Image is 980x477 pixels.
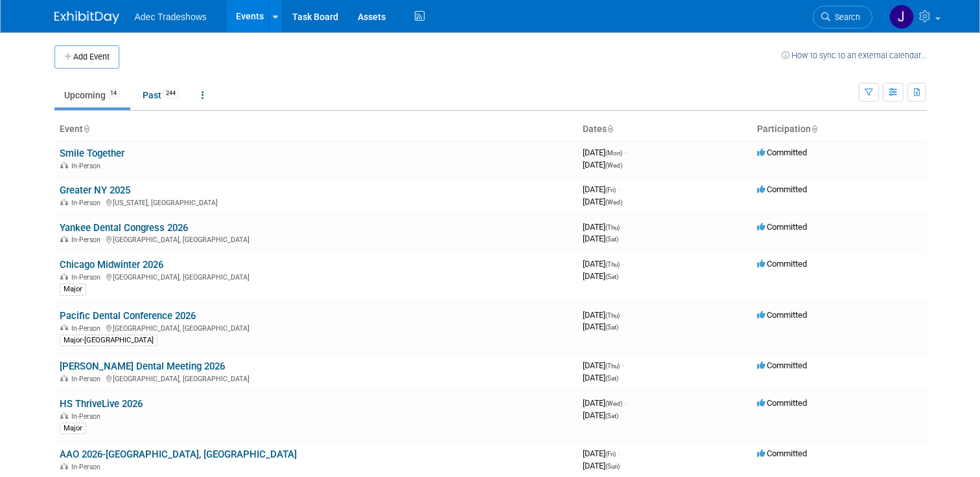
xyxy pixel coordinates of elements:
[757,222,807,232] span: Committed
[71,199,104,207] span: In-Person
[71,162,104,170] span: In-Person
[811,124,817,134] a: Sort by Participation Type
[618,184,620,194] span: -
[583,373,618,383] span: [DATE]
[605,162,622,169] span: (Wed)
[71,463,104,471] span: In-Person
[60,184,130,196] a: Greater NY 2025
[60,273,68,280] img: In-Person Event
[605,273,618,280] span: (Sat)
[618,449,620,458] span: -
[624,398,626,408] span: -
[605,362,620,370] span: (Thu)
[60,373,572,383] div: [GEOGRAPHIC_DATA], [GEOGRAPHIC_DATA]
[583,234,618,243] span: [DATE]
[60,162,68,168] img: In-Person Event
[757,148,807,157] span: Committed
[577,118,752,140] th: Dates
[60,283,86,295] div: Major
[54,45,119,69] button: Add Event
[782,50,926,60] a: How to sync to an external calendar...
[583,184,620,194] span: [DATE]
[135,12,207,22] span: Adec Tradeshows
[757,361,807,370] span: Committed
[583,160,622,170] span: [DATE]
[605,261,620,268] span: (Thu)
[71,273,104,282] span: In-Person
[757,184,807,194] span: Committed
[605,236,618,243] span: (Sat)
[60,322,572,333] div: [GEOGRAPHIC_DATA], [GEOGRAPHIC_DATA]
[60,398,143,410] a: HS ThriveLive 2026
[605,186,616,194] span: (Fri)
[54,118,577,140] th: Event
[583,222,624,232] span: [DATE]
[757,310,807,320] span: Committed
[583,449,620,458] span: [DATE]
[60,222,188,234] a: Yankee Dental Congress 2026
[60,423,86,434] div: Major
[624,148,626,157] span: -
[71,324,104,333] span: In-Person
[583,310,624,320] span: [DATE]
[83,124,89,134] a: Sort by Event Name
[60,271,572,282] div: [GEOGRAPHIC_DATA], [GEOGRAPHIC_DATA]
[133,83,189,107] a: Past244
[583,322,618,331] span: [DATE]
[60,412,68,419] img: In-Person Event
[71,375,104,383] span: In-Person
[605,224,620,231] span: (Thu)
[813,6,872,28] a: Search
[60,197,572,207] div: [US_STATE], [GEOGRAPHIC_DATA]
[830,12,860,22] span: Search
[60,310,196,322] a: Pacific Dental Conference 2026
[622,361,624,370] span: -
[605,412,618,419] span: (Sat)
[605,150,622,157] span: (Mon)
[60,324,68,331] img: In-Person Event
[757,449,807,458] span: Committed
[583,148,626,157] span: [DATE]
[60,259,163,271] a: Chicago Midwinter 2026
[54,11,119,24] img: ExhibitDay
[106,89,121,98] span: 14
[71,412,104,421] span: In-Person
[162,89,180,98] span: 244
[60,361,225,372] a: [PERSON_NAME] Dental Meeting 2026
[60,236,68,242] img: In-Person Event
[752,118,926,140] th: Participation
[605,400,622,407] span: (Wed)
[622,310,624,320] span: -
[605,324,618,331] span: (Sat)
[607,124,613,134] a: Sort by Start Date
[583,410,618,420] span: [DATE]
[54,83,130,107] a: Upcoming14
[71,236,104,244] span: In-Person
[60,199,68,205] img: In-Person Event
[60,335,157,346] div: Major-[GEOGRAPHIC_DATA]
[60,463,68,469] img: In-Person Event
[60,234,572,244] div: [GEOGRAPHIC_DATA], [GEOGRAPHIC_DATA]
[583,398,626,408] span: [DATE]
[605,375,618,382] span: (Sat)
[605,450,616,458] span: (Fri)
[622,259,624,269] span: -
[60,449,297,460] a: AAO 2026-[GEOGRAPHIC_DATA], [GEOGRAPHIC_DATA]
[889,5,914,29] img: Jake Lee
[583,361,624,370] span: [DATE]
[605,199,622,206] span: (Wed)
[583,197,622,206] span: [DATE]
[60,375,68,381] img: In-Person Event
[622,222,624,232] span: -
[583,259,624,269] span: [DATE]
[60,148,124,159] a: Smile Together
[605,463,620,470] span: (Sun)
[757,259,807,269] span: Committed
[583,271,618,281] span: [DATE]
[583,461,620,471] span: [DATE]
[757,398,807,408] span: Committed
[605,312,620,319] span: (Thu)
